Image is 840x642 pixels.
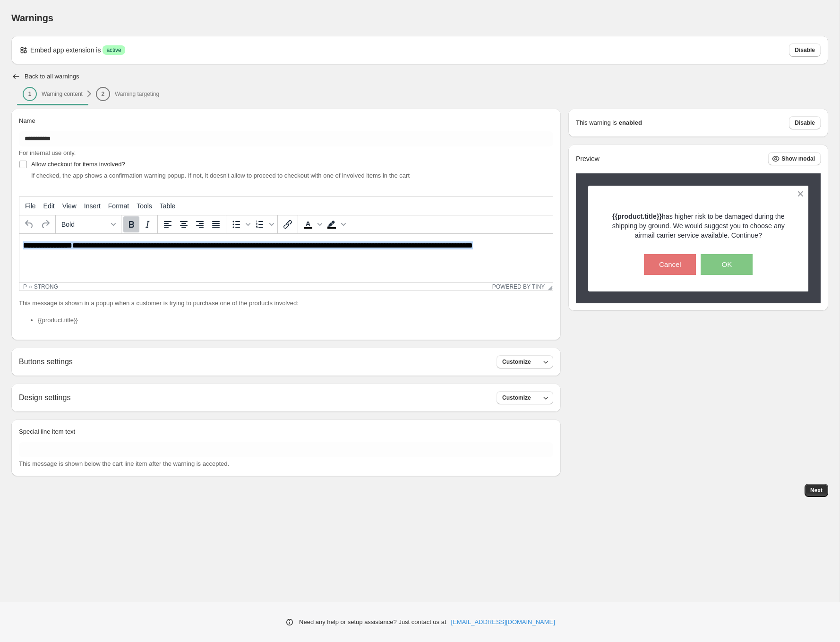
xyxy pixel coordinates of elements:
[29,283,32,290] div: »
[497,391,553,404] button: Customize
[34,283,58,290] div: strong
[192,216,208,232] button: Align right
[701,254,753,275] button: OK
[61,221,108,228] span: Bold
[502,358,531,366] span: Customize
[497,355,553,368] button: Customize
[612,213,662,220] strong: {{product.title}}
[137,202,152,210] span: Tools
[139,216,155,232] button: Italic
[19,357,73,366] h2: Buttons settings
[19,234,553,282] iframe: Rich Text Area
[605,212,792,240] p: has higher risk to be damaged during the shipping by ground. We would suggest you to choose any a...
[208,216,224,232] button: Justify
[280,216,296,232] button: Insert/edit link
[644,254,696,275] button: Cancel
[160,216,176,232] button: Align left
[805,484,828,497] button: Next
[25,73,79,80] h2: Back to all warnings
[19,460,229,467] span: This message is shown below the cart line item after the warning is accepted.
[31,172,410,179] span: If checked, the app shows a confirmation warning popup. If not, it doesn't allow to proceed to ch...
[451,617,555,627] a: [EMAIL_ADDRESS][DOMAIN_NAME]
[25,202,36,210] span: File
[160,202,175,210] span: Table
[38,316,553,325] li: {{product.title}}
[576,155,600,163] h2: Preview
[19,117,35,124] span: Name
[619,118,642,128] strong: enabled
[19,428,75,435] span: Special line item text
[23,283,27,290] div: p
[84,202,101,210] span: Insert
[62,202,77,210] span: View
[21,216,37,232] button: Undo
[795,46,815,54] span: Disable
[810,487,823,494] span: Next
[324,216,347,232] div: Background color
[768,152,821,165] button: Show modal
[37,216,53,232] button: Redo
[228,216,252,232] div: Bullet list
[502,394,531,402] span: Customize
[123,216,139,232] button: Bold
[58,216,119,232] button: Formats
[31,161,125,168] span: Allow checkout for items involved?
[43,202,55,210] span: Edit
[576,118,617,128] p: This warning is
[176,216,192,232] button: Align center
[30,45,101,55] p: Embed app extension is
[300,216,324,232] div: Text color
[106,46,121,54] span: active
[789,43,821,57] button: Disable
[252,216,275,232] div: Numbered list
[11,13,53,23] span: Warnings
[19,299,553,308] p: This message is shown in a popup when a customer is trying to purchase one of the products involved:
[789,116,821,129] button: Disable
[19,149,76,156] span: For internal use only.
[108,202,129,210] span: Format
[492,283,545,290] a: Powered by Tiny
[781,155,815,163] span: Show modal
[545,282,553,291] div: Resize
[19,393,70,402] h2: Design settings
[795,119,815,127] span: Disable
